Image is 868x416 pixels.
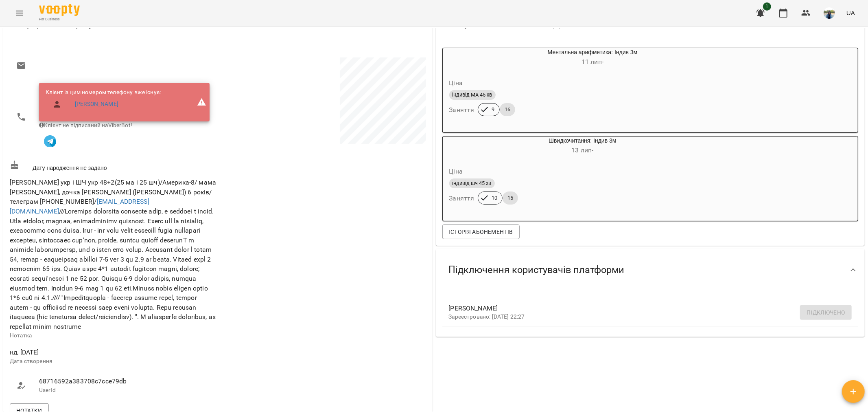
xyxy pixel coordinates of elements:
ul: Клієнт із цим номером телефону вже існує: [46,88,161,116]
span: 11 лип - [582,58,603,66]
div: Ментальна арифметика: Індив 3м [443,48,482,68]
span: індивід МА 45 хв [449,91,496,99]
button: Menu [10,3,29,23]
span: 68716592a383708c7cce79db [39,376,210,386]
a: [PERSON_NAME] [75,100,118,108]
div: Швидкочитання: Індив 3м [482,136,684,156]
span: 1 [763,2,771,11]
div: Ментальна арифметика: Індив 3м [482,48,704,68]
button: Швидкочитання: Індив 3м13 лип- Цінаіндивід шч 45 хвЗаняття1015 [443,136,684,214]
div: Дату народження не задано [8,159,218,174]
p: Зареєстровано: [DATE] 22:27 [449,313,839,321]
p: UserId [39,386,210,394]
span: нд, [DATE] [10,348,216,357]
span: 13 лип - [571,146,593,154]
span: [PERSON_NAME] укр і ШЧ укр 48+2(25 ма і 25 шч)/Америка-8/ мама [PERSON_NAME], дочка [PERSON_NAME]... [10,178,216,330]
span: Нотатки [16,406,42,416]
img: Voopty Logo [39,4,80,16]
span: For Business [39,17,80,22]
span: Клієнт не підписаний на ViberBot! [39,122,132,128]
button: Історія абонементів [442,225,520,239]
span: Історія абонементів [449,227,513,237]
h6: Ціна [449,166,463,177]
p: Нотатка [10,332,216,340]
span: 15 [503,194,518,202]
span: UA [846,9,855,17]
span: 9 [487,106,499,113]
button: Ментальна арифметика: Індив 3м11 лип- Цінаіндивід МА 45 хвЗаняття916 [443,48,704,126]
img: 79bf113477beb734b35379532aeced2e.jpg [824,7,835,19]
h6: Заняття [449,193,474,204]
span: індивід шч 45 хв [449,180,495,187]
span: 10 [487,194,502,202]
span: 16 [500,106,515,113]
h6: Ціна [449,77,463,89]
button: UA [843,5,858,20]
span: [PERSON_NAME] [449,304,839,313]
h6: Заняття [449,104,474,116]
img: Telegram [44,135,56,147]
div: Підключення користувачів платформи [436,249,865,291]
span: Підключення користувачів платформи [449,264,625,276]
div: Швидкочитання: Індив 3м [443,136,482,156]
button: Клієнт підписаний на VooptyBot [39,130,61,152]
p: Дата створення [10,357,216,365]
